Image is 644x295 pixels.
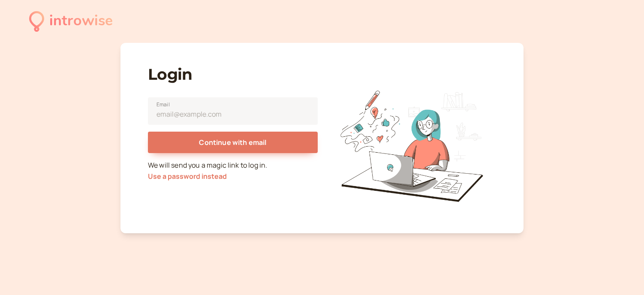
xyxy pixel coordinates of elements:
p: We will send you a magic link to log in. [148,160,318,182]
h1: Login [148,65,318,84]
button: Continue with email [148,132,318,153]
div: introwise [49,9,113,33]
iframe: Chat Widget [601,254,644,295]
input: Email [148,97,318,125]
span: Email [156,100,170,109]
span: Continue with email [199,138,266,147]
button: Use a password instead [148,172,227,180]
a: introwise [29,9,113,33]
